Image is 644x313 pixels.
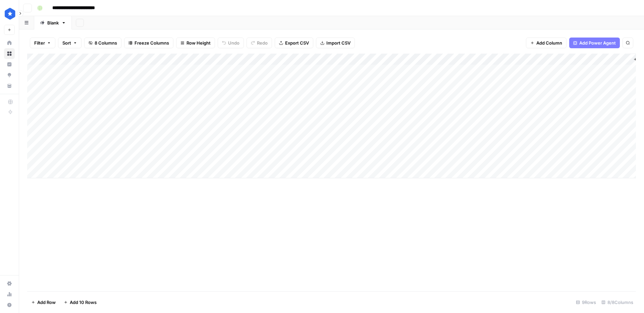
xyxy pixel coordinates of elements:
div: 8/8 Columns [599,297,636,308]
button: Sort [58,38,82,48]
button: Add 10 Rows [60,297,101,308]
div: 9 Rows [573,297,599,308]
button: Add Column [526,38,567,48]
div: Blank [47,19,59,26]
button: Help + Support [4,300,15,310]
button: Filter [30,38,55,48]
span: Redo [257,40,268,46]
span: Export CSV [285,40,309,46]
span: Add Power Agent [579,40,616,46]
button: 8 Columns [84,38,121,48]
button: Redo [247,38,272,48]
a: Usage [4,289,15,300]
a: Settings [4,278,15,289]
span: Freeze Columns [135,40,169,46]
a: Insights [4,59,15,70]
a: Home [4,38,15,48]
button: Add Row [27,297,60,308]
button: Export CSV [275,38,313,48]
a: Opportunities [4,70,15,80]
span: Import CSV [326,40,351,46]
span: Row Height [186,40,211,46]
button: Freeze Columns [124,38,173,48]
span: Sort [62,40,71,46]
button: Row Height [176,38,215,48]
button: Workspace: ConsumerAffairs [4,5,15,22]
span: Add Row [37,299,56,306]
img: ConsumerAffairs Logo [4,8,16,20]
span: Add Column [536,40,562,46]
button: Undo [218,38,244,48]
span: Filter [34,40,45,46]
button: Import CSV [316,38,355,48]
span: Undo [228,40,239,46]
a: Browse [4,48,15,59]
a: Your Data [4,80,15,91]
span: 8 Columns [95,40,117,46]
a: Blank [34,16,72,29]
span: Add 10 Rows [70,299,97,306]
button: Add Power Agent [569,38,620,48]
